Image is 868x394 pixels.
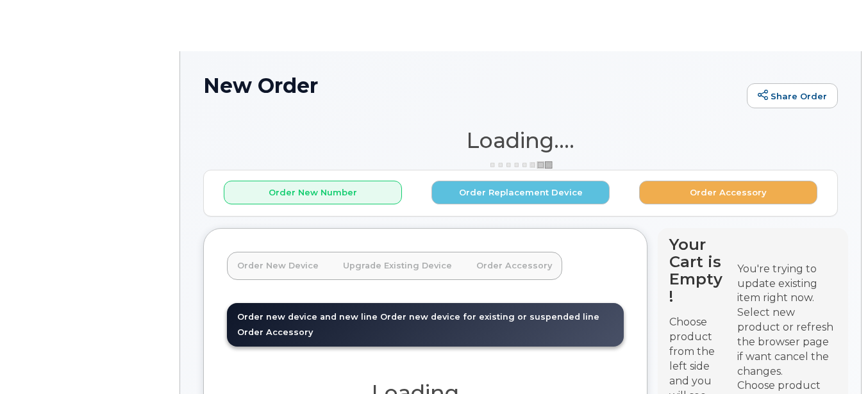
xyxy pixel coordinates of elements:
a: Order Accessory [466,252,562,280]
h4: Your Cart is Empty! [669,236,726,305]
h1: Loading.... [203,129,838,152]
a: Share Order [747,83,838,109]
span: Order new device for existing or suspended line [380,312,599,322]
a: Order New Device [227,252,329,280]
span: Order Accessory [237,327,313,337]
div: You're trying to update existing item right now. Select new product or refresh the browser page i... [737,262,837,379]
img: ajax-loader-3a6953c30dc77f0bf724df975f13086db4f4c1262e45940f03d1251963f1bf2e.gif [488,160,553,170]
button: Order Accessory [639,181,817,204]
span: Order new device and new line [237,312,378,322]
button: Order New Number [224,181,402,204]
a: Upgrade Existing Device [333,252,462,280]
h1: New Order [203,74,740,97]
button: Order Replacement Device [431,181,610,204]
